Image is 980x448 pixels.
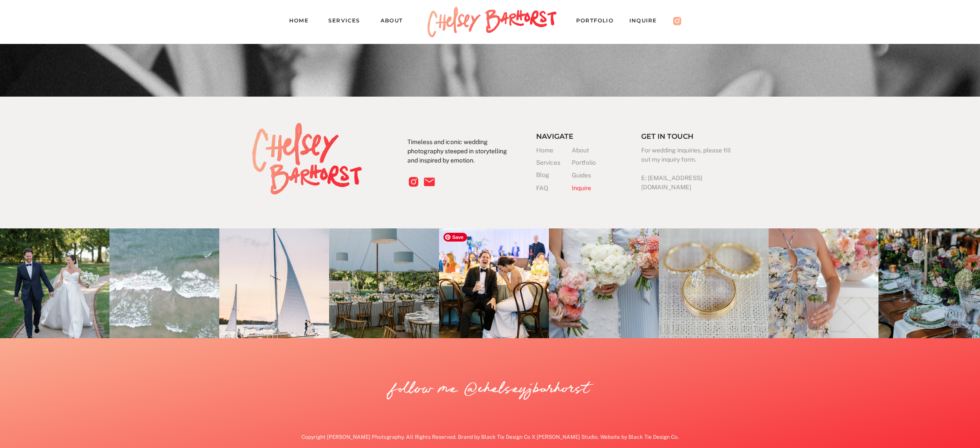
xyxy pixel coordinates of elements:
img: Chelsey_Barhorst_Photography-15 [549,228,659,338]
h3: For wedding inquiries, please fill out my inquiry form. E: [EMAIL_ADDRESS][DOMAIN_NAME] [641,146,734,187]
a: Blog [536,170,572,180]
a: Copyright [PERSON_NAME] Photography. All Rights Reserved. Brand by Black Tie Design Co X [PERSON_... [269,433,711,444]
a: Portfolio [572,158,607,167]
img: Chelsey_Barhorst_Photography-44 [769,228,878,338]
a: Inquire [629,16,665,28]
img: Chelsey_Barhorst_Photography-16 [109,228,219,338]
img: Reception-84_websize [439,228,549,338]
a: Home [536,146,572,155]
a: follow me @chelseyjbarhorst [391,376,590,402]
img: Caroline+Connor-12 [329,228,439,338]
img: Sapphire Creek Winery Wedding-5 [659,228,769,338]
p: Timeless and iconic wedding photography steeped in storytelling and inspired by emotion. [407,137,512,170]
h3: Navigate [536,130,592,140]
a: Services [536,158,572,167]
a: About [381,16,411,28]
a: FAQ [536,184,554,193]
a: PORTFOLIO [576,16,622,28]
a: Services [328,16,368,28]
a: About [572,146,607,155]
span: Save [443,233,467,242]
a: Guides [572,171,594,180]
img: chicago engagement session (12 of 12) [219,228,329,338]
a: Inquire [572,184,607,193]
a: Home [289,16,316,28]
h3: Get in touch [641,130,697,140]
